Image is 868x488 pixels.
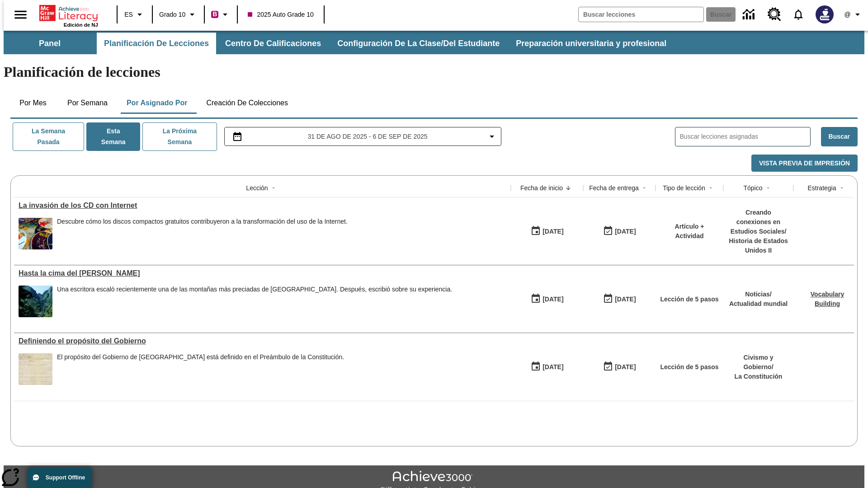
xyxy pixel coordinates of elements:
button: 07/01/25: Primer día en que estuvo disponible la lección [528,358,566,375]
p: Creando conexiones en Estudios Sociales / [728,208,789,236]
img: 6000 escalones de piedra para escalar el Monte Tai en la campiña china [19,286,52,317]
div: Tópico [743,183,762,192]
p: Lección de 5 pasos [660,362,718,372]
p: Noticias / [729,290,788,299]
div: Descubre cómo los discos compactos gratuitos contribuyeron a la transformación del uso de la Inte... [57,218,348,249]
div: Estrategia [807,183,836,192]
button: Planificación de lecciones [97,33,216,54]
button: Creación de colecciones [199,92,295,114]
div: [DATE] [615,361,636,373]
div: Subbarra de navegación [4,31,864,54]
span: @ [844,10,850,19]
button: Por asignado por [119,92,195,114]
button: Sort [268,183,279,193]
span: Grado 10 [159,10,185,19]
div: [DATE] [615,294,636,305]
a: Centro de información [737,2,762,27]
button: Centro de calificaciones [218,33,328,54]
button: Sort [563,183,574,193]
p: Civismo y Gobierno / [728,353,789,372]
p: Historia de Estados Unidos II [728,236,789,255]
img: Este documento histórico, escrito en caligrafía sobre pergamino envejecido, es el Preámbulo de la... [19,353,52,385]
a: Notificaciones [787,3,810,26]
button: Sort [836,183,847,193]
button: Configuración de la clase/del estudiante [330,33,507,54]
button: Sort [763,183,774,193]
span: B [212,9,217,20]
p: La Constitución [728,372,789,381]
span: ES [124,10,133,19]
img: Una pila de discos compactos con las etiquetas que ofrecen horas gratuitas de acceso a America On... [19,218,52,249]
button: Buscar [821,127,858,146]
button: Lenguaje: ES, Selecciona un idioma [120,6,149,23]
button: La semana pasada [13,122,84,151]
div: Tipo de lección [663,183,705,192]
button: Abrir el menú lateral [7,1,34,28]
a: Hasta la cima del monte Tai, Lecciones [19,269,506,277]
p: Actualidad mundial [729,299,788,309]
a: Vocabulary Building [811,291,844,307]
button: 09/01/25: Primer día en que estuvo disponible la lección [528,223,566,240]
button: Esta semana [86,122,140,151]
button: Por semana [60,92,115,114]
button: Seleccione el intervalo de fechas opción del menú [228,131,498,142]
div: [DATE] [615,226,636,237]
button: Preparación universitaria y profesional [509,33,674,54]
svg: Collapse Date Range Filter [486,131,497,142]
div: [DATE] [542,294,563,305]
div: Una escritora escaló recientemente una de las montañas más preciadas de [GEOGRAPHIC_DATA]. Despué... [57,286,452,293]
div: Subbarra de navegación [4,33,675,54]
div: El propósito del Gobierno de [GEOGRAPHIC_DATA] está definido en el Preámbulo de la Constitución. [57,353,344,361]
input: Buscar campo [579,7,703,22]
a: La invasión de los CD con Internet, Lecciones [19,202,506,210]
p: Lección de 5 pasos [660,295,718,304]
button: Sort [705,183,716,193]
img: Avatar [816,5,834,23]
div: Fecha de inicio [520,183,563,192]
button: Grado: Grado 10, Elige un grado [156,6,201,23]
button: Panel [5,33,95,54]
div: Portada [39,3,98,28]
button: 06/30/26: Último día en que podrá accederse la lección [600,291,639,308]
a: Portada [39,4,98,22]
div: Una escritora escaló recientemente una de las montañas más preciadas de China. Después, escribió ... [57,286,452,317]
div: Descubre cómo los discos compactos gratuitos contribuyeron a la transformación del uso de la Inte... [57,218,348,225]
span: 31 de ago de 2025 - 6 de sep de 2025 [307,132,427,141]
p: Artículo + Actividad [660,222,719,241]
div: La invasión de los CD con Internet [19,202,506,210]
button: 09/01/25: Último día en que podrá accederse la lección [600,223,639,240]
button: La próxima semana [142,122,217,151]
button: Perfil/Configuración [839,6,868,23]
div: Hasta la cima del monte Tai [19,269,506,277]
a: Definiendo el propósito del Gobierno , Lecciones [19,337,506,345]
span: Support Offline [46,474,85,481]
div: Definiendo el propósito del Gobierno [19,337,506,345]
div: Lección [246,183,268,192]
input: Buscar lecciones asignadas [680,130,810,143]
button: Por mes [10,92,56,114]
button: Vista previa de impresión [751,155,858,172]
div: [DATE] [542,226,563,237]
button: 03/31/26: Último día en que podrá accederse la lección [600,358,639,375]
a: Centro de recursos, Se abrirá en una pestaña nueva. [762,2,787,27]
div: El propósito del Gobierno de Estados Unidos está definido en el Preámbulo de la Constitución. [57,353,344,385]
button: Support Offline [27,467,92,488]
button: Escoja un nuevo avatar [810,3,839,26]
span: Edición de NJ [64,22,98,28]
button: Sort [639,183,650,193]
button: Boost El color de la clase es rojo violeta. Cambiar el color de la clase. [208,6,234,23]
div: Fecha de entrega [589,183,639,192]
div: [DATE] [542,361,563,373]
h1: Planificación de lecciones [4,64,864,80]
span: 2025 Auto Grade 10 [248,10,313,19]
button: 07/22/25: Primer día en que estuvo disponible la lección [528,291,566,308]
